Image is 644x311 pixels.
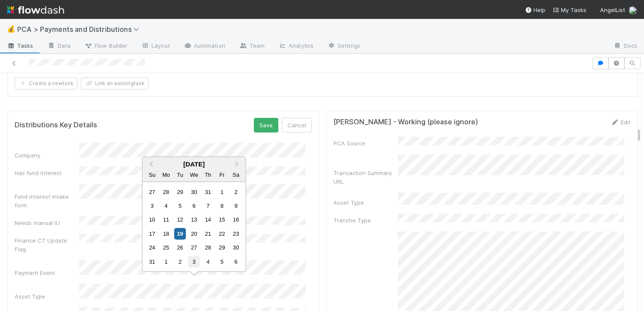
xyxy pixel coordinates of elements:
[15,151,79,160] div: Company
[333,198,398,207] div: Asset Type
[174,228,186,240] div: Choose Tuesday, August 19th, 2025
[160,256,172,268] div: Choose Monday, September 1st, 2025
[146,186,158,198] div: Choose Sunday, July 27th, 2025
[145,185,243,269] div: Month August, 2025
[600,6,625,13] span: AngelList
[17,25,144,34] span: PCA > Payments and Distributions
[230,169,242,181] div: Saturday
[552,6,586,14] a: My Tasks
[174,256,186,268] div: Choose Tuesday, September 2nd, 2025
[607,40,644,53] a: Docs
[230,242,242,253] div: Choose Saturday, August 30th, 2025
[320,40,367,53] a: Settings
[216,228,228,240] div: Choose Friday, August 22nd, 2025
[552,6,586,13] span: My Tasks
[160,228,172,240] div: Choose Monday, August 18th, 2025
[188,214,200,225] div: Choose Wednesday, August 13th, 2025
[525,6,545,14] div: Help
[7,3,64,17] img: logo-inverted-e16ddd16eac7371096b0.svg
[202,169,214,181] div: Thursday
[174,242,186,253] div: Choose Tuesday, August 26th, 2025
[216,200,228,212] div: Choose Friday, August 8th, 2025
[146,169,158,181] div: Sunday
[188,228,200,240] div: Choose Wednesday, August 20th, 2025
[202,214,214,225] div: Choose Thursday, August 14th, 2025
[177,40,232,53] a: Automation
[188,256,200,268] div: Choose Wednesday, September 3rd, 2025
[174,214,186,225] div: Choose Tuesday, August 12th, 2025
[7,41,34,50] span: Tasks
[610,119,631,126] a: Edit
[282,118,312,132] button: Cancel
[15,268,79,277] div: Payment Event
[254,118,278,132] button: Save
[216,242,228,253] div: Choose Friday, August 29th, 2025
[40,40,77,53] a: Data
[333,139,398,148] div: PCA Source
[15,169,79,177] div: Has fund interest
[333,216,398,225] div: Tranche Type
[15,121,97,129] h5: Distributions Key Details
[15,292,79,301] div: Asset Type
[134,40,177,53] a: Layout
[174,169,186,181] div: Tuesday
[15,192,79,209] div: Fund interest intake form
[15,219,79,227] div: Needs manual IU
[146,242,158,253] div: Choose Sunday, August 24th, 2025
[271,40,320,53] a: Analytics
[202,186,214,198] div: Choose Thursday, July 31st, 2025
[202,228,214,240] div: Choose Thursday, August 21st, 2025
[232,40,271,53] a: Team
[216,169,228,181] div: Friday
[188,200,200,212] div: Choose Wednesday, August 6th, 2025
[230,186,242,198] div: Choose Saturday, August 2nd, 2025
[7,25,15,33] span: 💰
[142,157,246,272] div: Choose Date
[84,41,127,50] span: Flow Builder
[216,256,228,268] div: Choose Friday, September 5th, 2025
[174,200,186,212] div: Choose Tuesday, August 5th, 2025
[160,242,172,253] div: Choose Monday, August 25th, 2025
[333,118,478,126] h5: [PERSON_NAME] - Working (please ignore)
[15,236,79,253] div: Finance CT Update Flag
[146,256,158,268] div: Choose Sunday, August 31st, 2025
[77,40,134,53] a: Flow Builder
[174,186,186,198] div: Choose Tuesday, July 29th, 2025
[146,214,158,225] div: Choose Sunday, August 10th, 2025
[160,186,172,198] div: Choose Monday, July 28th, 2025
[230,228,242,240] div: Choose Saturday, August 23rd, 2025
[146,200,158,212] div: Choose Sunday, August 3rd, 2025
[202,256,214,268] div: Choose Thursday, September 4th, 2025
[629,6,637,15] img: avatar_e7d5656d-bda2-4d83-89d6-b6f9721f96bd.png
[160,214,172,225] div: Choose Monday, August 11th, 2025
[81,77,148,89] button: Link an existingtask
[216,186,228,198] div: Choose Friday, August 1st, 2025
[230,214,242,225] div: Choose Saturday, August 16th, 2025
[142,160,246,168] div: [DATE]
[146,228,158,240] div: Choose Sunday, August 17th, 2025
[202,200,214,212] div: Choose Thursday, August 7th, 2025
[202,242,214,253] div: Choose Thursday, August 28th, 2025
[188,169,200,181] div: Wednesday
[231,158,245,172] button: Next Month
[160,200,172,212] div: Choose Monday, August 4th, 2025
[188,186,200,198] div: Choose Wednesday, July 30th, 2025
[216,214,228,225] div: Choose Friday, August 15th, 2025
[143,158,157,172] button: Previous Month
[15,77,77,89] button: Create a newtask
[160,169,172,181] div: Monday
[333,169,398,186] div: Transaction Summary URL
[230,256,242,268] div: Choose Saturday, September 6th, 2025
[230,200,242,212] div: Choose Saturday, August 9th, 2025
[188,242,200,253] div: Choose Wednesday, August 27th, 2025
